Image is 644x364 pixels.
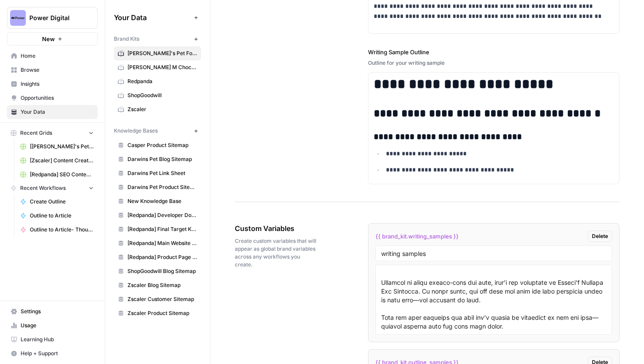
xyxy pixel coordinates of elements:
[114,292,201,306] a: Zscaler Customer Sitemap
[114,35,139,43] span: Brand Kits
[592,232,608,240] span: Delete
[30,143,94,150] span: [[PERSON_NAME]'s Pet] Content Creation
[30,171,94,178] span: [Redpanda] SEO Content Creation
[30,212,94,220] span: Outline to Article
[114,46,201,60] a: [PERSON_NAME]'s Pet Food
[127,63,197,71] span: [PERSON_NAME] M Chocolates
[21,350,94,357] span: Help + Support
[114,250,201,264] a: [Redpanda] Product Page Sitemap
[235,237,319,269] span: Create custom variables that will appear as global brand variables across any workflows you create.
[127,141,197,149] span: Casper Product Sitemap
[114,180,201,194] a: Darwins Pet Product Sitemap
[30,198,94,206] span: Create Outline
[114,102,201,116] a: Zscaler
[114,152,201,166] a: Darwins Pet Blog Sitemap
[127,169,197,177] span: Darwins Pet Link Sheet
[114,88,201,102] a: ShopGoodwill
[16,154,98,168] a: [Zscaler] Content Creation
[127,225,197,233] span: [Redpanda] Final Target Keywords
[114,194,201,208] a: New Knowledge Base
[7,91,98,105] a: Opportunities
[21,66,94,74] span: Browse
[127,267,197,275] span: ShopGoodwill Blog Sitemap
[381,269,607,331] textarea: Lore, ips-dol sitam con adipi el sed doeiusmo, tem in'u laboreetdolor ma aliq enim adminimv q nos...
[127,309,197,317] span: Zscaler Product Sitemap
[127,77,197,85] span: Redpanda
[30,226,94,234] span: Outline to Article- Thought Leadership
[21,94,94,102] span: Opportunities
[114,12,191,23] span: Your Data
[16,223,98,237] a: Outline to Article- Thought Leadership
[127,281,197,289] span: Zscaler Blog Sitemap
[588,231,612,242] button: Delete
[7,105,98,119] a: Your Data
[375,232,459,241] span: {{ brand_kit.writing_samples }}
[127,197,197,205] span: New Knowledge Base
[21,308,94,315] span: Settings
[114,74,201,88] a: Redpanda
[127,253,197,261] span: [Redpanda] Product Page Sitemap
[7,32,98,45] button: New
[7,49,98,63] a: Home
[7,63,98,77] a: Browse
[42,35,55,43] span: New
[30,157,94,164] span: [Zscaler] Content Creation
[127,211,197,219] span: [Redpanda] Developer Docs Blog Sitemap
[20,129,52,137] span: Recent Grids
[127,183,197,191] span: Darwins Pet Product Sitemap
[114,208,201,222] a: [Redpanda] Developer Docs Blog Sitemap
[20,184,66,192] span: Recent Workflows
[127,105,197,113] span: Zscaler
[7,318,98,332] a: Usage
[114,278,201,292] a: Zscaler Blog Sitemap
[29,14,82,22] span: Power Digital
[114,264,201,278] a: ShopGoodwill Blog Sitemap
[114,222,201,236] a: [Redpanda] Final Target Keywords
[10,10,26,26] img: Power Digital Logo
[16,209,98,223] a: Outline to Article
[7,304,98,318] a: Settings
[7,332,98,346] a: Learning Hub
[114,236,201,250] a: [Redpanda] Main Website Blog Sitemap
[21,52,94,60] span: Home
[127,49,197,57] span: [PERSON_NAME]'s Pet Food
[127,155,197,163] span: Darwins Pet Blog Sitemap
[114,166,201,180] a: Darwins Pet Link Sheet
[235,223,319,234] span: Custom Variables
[7,77,98,91] a: Insights
[16,195,98,209] a: Create Outline
[114,60,201,74] a: [PERSON_NAME] M Chocolates
[21,80,94,88] span: Insights
[7,346,98,360] button: Help + Support
[127,295,197,303] span: Zscaler Customer Sitemap
[127,91,197,99] span: ShopGoodwill
[16,168,98,182] a: [Redpanda] SEO Content Creation
[114,138,201,152] a: Casper Product Sitemap
[7,126,98,140] button: Recent Grids
[368,48,620,56] label: Writing Sample Outline
[16,140,98,154] a: [[PERSON_NAME]'s Pet] Content Creation
[114,306,201,320] a: Zscaler Product Sitemap
[368,59,620,67] div: Outline for your writing sample
[7,7,98,29] button: Workspace: Power Digital
[381,249,607,257] input: Variable Name
[21,322,94,329] span: Usage
[21,336,94,343] span: Learning Hub
[114,127,158,135] span: Knowledge Bases
[7,182,98,195] button: Recent Workflows
[127,239,197,247] span: [Redpanda] Main Website Blog Sitemap
[21,108,94,116] span: Your Data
